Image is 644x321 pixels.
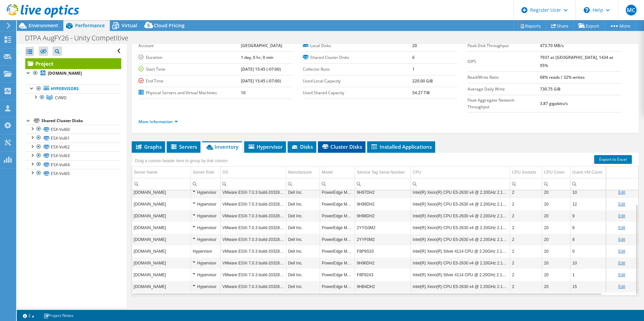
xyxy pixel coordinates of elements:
[510,167,542,178] td: CPU Sockets Column
[320,257,355,269] td: Column Model, Value PowerEdge M630
[193,236,219,244] div: Hypervisor
[303,42,412,49] label: Local Disks
[544,168,565,176] div: CPU Cores
[193,259,219,267] div: Hypervisor
[618,249,625,254] a: Edit
[618,273,625,277] a: Edit
[618,214,625,218] a: Edit
[138,66,241,73] label: Start Time
[286,245,320,257] td: Column Manufacturer, Value Dell Inc.
[618,225,625,230] a: Edit
[510,210,542,222] td: Column CPU Sockets, Value 2
[193,247,219,255] div: Hypervisor
[55,95,67,101] span: CVWD
[286,167,320,178] td: Manufacturer Column
[571,281,610,292] td: Column Guest VM Count, Value 15
[191,186,221,198] td: Column Server Role, Value Hypervisor
[540,43,564,48] b: 473.70 MB/s
[320,210,355,222] td: Column Model, Value PowerEdge M630
[193,200,219,208] div: Hypervisor
[48,70,82,76] b: [DOMAIN_NAME]
[542,281,571,292] td: Column CPU Cores, Value 20
[618,202,625,207] a: Edit
[355,178,411,190] td: Column Service Tag Serial Number, Filter cell
[355,281,411,292] td: Column Service Tag Serial Number, Value 9HB4DH2
[193,168,214,176] div: Server Role
[138,78,241,84] label: End Time
[222,168,228,176] div: OS
[205,143,238,150] span: Inventory
[542,210,571,222] td: Column CPU Cores, Value 20
[618,190,625,195] a: Edit
[355,257,411,269] td: Column Service Tag Serial Number, Value 9H96DH2
[29,22,58,29] span: Environment
[321,143,362,150] span: Cluster Disks
[604,21,636,31] a: More
[510,178,542,190] td: Column CPU Sockets, Filter cell
[357,168,405,176] div: Service Tag Serial Number
[191,234,221,245] td: Column Server Role, Value Hypervisor
[291,143,313,150] span: Disks
[25,151,121,160] a: ESX-Vol63
[542,269,571,281] td: Column CPU Cores, Value 20
[355,234,411,245] td: Column Service Tag Serial Number, Value 2YYF0M2
[584,7,590,13] svg: \n
[411,222,510,234] td: Column CPU, Value Intel(R) Xeon(R) CPU E5-2630 v4 @ 2.20GHz 2.19 GHz
[542,257,571,269] td: Column CPU Cores, Value 20
[412,55,415,60] b: 6
[132,198,191,210] td: Column Server Name, Value cvwdesxi03.administration.com
[512,168,536,176] div: CPU Sockets
[132,245,191,257] td: Column Server Name, Value cvwdesxi08.administration.com
[132,269,191,281] td: Column Server Name, Value cvwdesxi07.administration.com
[132,167,191,178] td: Server Name Column
[138,119,178,124] a: More Information
[191,281,221,292] td: Column Server Role, Value Hypervisor
[411,257,510,269] td: Column CPU, Value Intel(R) Xeon(R) CPU E5-2630 v4 @ 2.20GHz 2.19 GHz
[510,234,542,245] td: Column CPU Sockets, Value 2
[193,224,219,232] div: Hypervisor
[468,58,540,65] label: IOPS
[571,186,610,198] td: Column Guest VM Count, Value 10
[510,245,542,257] td: Column CPU Sockets, Value 2
[25,69,121,78] a: [DOMAIN_NAME]
[303,90,412,96] label: Used Shared Capacity
[286,234,320,245] td: Column Manufacturer, Value Dell Inc.
[193,188,219,197] div: Hypervisor
[241,90,246,96] b: 10
[411,198,510,210] td: Column CPU, Value Intel(R) Xeon(R) CPU E5-2630 v4 @ 2.20GHz 2.19 GHz
[286,210,320,222] td: Column Manufacturer, Value Dell Inc.
[132,153,639,296] div: Data grid
[320,178,355,190] td: Column Model, Filter cell
[193,271,219,279] div: Hypervisor
[411,178,510,190] td: Column CPU, Filter cell
[122,22,137,29] span: Virtual
[510,257,542,269] td: Column CPU Sockets, Value 2
[542,245,571,257] td: Column CPU Cores, Value 20
[286,198,320,210] td: Column Manufacturer, Value Dell Inc.
[571,178,610,190] td: Column Guest VM Count, Filter cell
[133,156,229,166] div: Drag a column header here to group by that column
[25,58,121,69] a: Project
[514,21,546,31] a: Reports
[25,125,121,134] a: ESX-Vol60
[320,222,355,234] td: Column Model, Value PowerEdge M630
[221,167,286,178] td: OS Column
[320,186,355,198] td: Column Model, Value PowerEdge M630
[22,34,139,42] h1: DTPA AugFY26 - Unity Competitive
[221,257,286,269] td: Column OS, Value VMware ESXi 7.0.3 build-20328353
[411,186,510,198] td: Column CPU, Value Intel(R) Xeon(R) CPU E5-2630 v4 @ 2.20GHz 2.19 GHz
[618,237,625,242] a: Edit
[286,269,320,281] td: Column Manufacturer, Value Dell Inc.
[154,22,185,29] span: Cloud Pricing
[191,222,221,234] td: Column Server Role, Value Hypervisor
[138,42,241,49] label: Account
[412,78,433,84] b: 220.00 GiB
[573,21,605,31] a: Export
[571,210,610,222] td: Column Guest VM Count, Value 9
[25,84,121,93] a: Hypervisors
[18,311,39,320] a: 2
[191,245,221,257] td: Column Server Role, Value Hypervisor
[542,186,571,198] td: Column CPU Cores, Value 20
[39,311,78,320] a: Project Notes
[132,186,191,198] td: Column Server Name, Value cvwdesxi04.administration.com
